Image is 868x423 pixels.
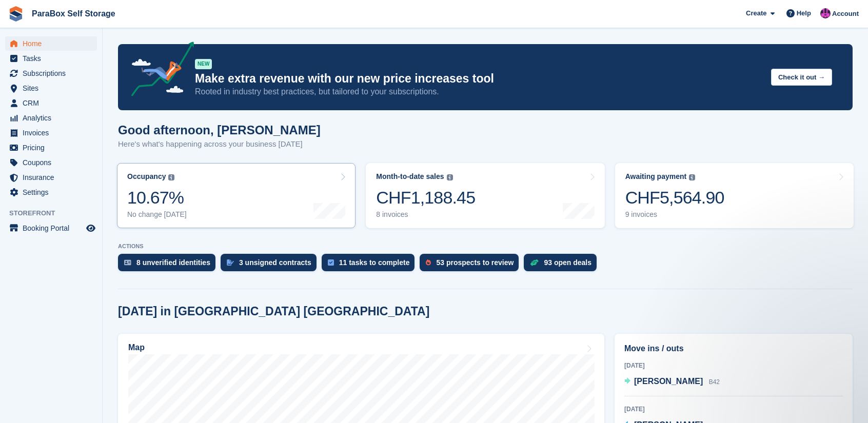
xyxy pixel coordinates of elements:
button: Check it out → [771,69,832,86]
a: menu [5,36,97,51]
span: Storefront [9,208,102,218]
span: Account [832,9,859,19]
h2: [DATE] in [GEOGRAPHIC_DATA] [GEOGRAPHIC_DATA] [118,305,429,318]
p: ACTIONS [118,243,853,250]
a: menu [5,140,97,155]
span: Create [746,8,766,18]
div: [DATE] [624,361,843,370]
img: icon-info-grey-7440780725fd019a000dd9b08b2336e03edf1995a4989e88bcd33f0948082b44.svg [689,174,695,180]
a: 53 prospects to review [420,254,524,276]
div: CHF5,564.90 [625,187,724,208]
span: Booking Portal [23,221,84,235]
a: menu [5,81,97,95]
img: deal-1b604bf984904fb50ccaf53a9ad4b4a5d6e5aea283cecdc64d6e3604feb123c2.svg [530,259,539,266]
h1: Good afternoon, [PERSON_NAME] [118,123,321,137]
span: Coupons [23,155,84,170]
div: 11 tasks to complete [339,258,410,267]
img: prospect-51fa495bee0391a8d652442698ab0144808aea92771e9ea1ae160a38d050c398.svg [426,259,431,266]
img: price-adjustments-announcement-icon-8257ccfd72463d97f412b2fc003d46551f7dbcb40ab6d574587a9cd5c0d94... [123,42,194,100]
a: menu [5,96,97,110]
div: Occupancy [127,172,166,181]
a: menu [5,155,97,170]
p: Make extra revenue with our new price increases tool [195,71,763,86]
a: 3 unsigned contracts [221,254,322,276]
a: menu [5,185,97,199]
div: 9 invoices [625,210,724,219]
a: Occupancy 10.67% No change [DATE] [117,163,356,228]
img: stora-icon-8386f47178a22dfd0bd8f6a31ec36ba5ce8667c1dd55bd0f319d3a0aa187defe.svg [8,6,24,22]
span: Settings [23,185,84,199]
span: CRM [23,96,84,110]
a: 11 tasks to complete [322,254,420,276]
img: verify_identity-adf6edd0f0f0b5bbfe63781bf79b02c33cf7c696d77639b501bdc392416b5a36.svg [124,259,131,266]
a: ParaBox Self Storage [28,5,120,22]
a: Month-to-date sales CHF1,188.45 8 invoices [366,163,604,228]
span: [PERSON_NAME] [634,377,703,386]
a: menu [5,126,97,140]
div: Awaiting payment [625,172,687,181]
span: Home [23,36,84,51]
img: icon-info-grey-7440780725fd019a000dd9b08b2336e03edf1995a4989e88bcd33f0948082b44.svg [168,174,174,180]
span: Tasks [23,51,84,66]
div: [DATE] [624,405,843,414]
span: Sites [23,81,84,95]
img: Paul Wolfson [820,8,831,18]
p: Here's what's happening across your business [DATE] [118,138,321,150]
span: Insurance [23,170,84,185]
a: [PERSON_NAME] B42 [624,375,720,389]
span: Pricing [23,140,84,155]
div: 10.67% [127,187,187,208]
span: Subscriptions [23,66,84,80]
img: icon-info-grey-7440780725fd019a000dd9b08b2336e03edf1995a4989e88bcd33f0948082b44.svg [447,174,453,180]
div: 53 prospects to review [436,258,514,267]
a: 8 unverified identities [118,254,221,276]
a: menu [5,170,97,185]
div: 8 invoices [376,210,475,219]
a: menu [5,51,97,66]
div: No change [DATE] [127,210,187,219]
h2: Move ins / outs [624,343,843,355]
a: menu [5,221,97,235]
a: Awaiting payment CHF5,564.90 9 invoices [615,163,854,228]
a: 93 open deals [524,254,602,276]
div: NEW [195,59,212,69]
div: 93 open deals [544,258,591,267]
div: CHF1,188.45 [376,187,475,208]
span: Analytics [23,111,84,125]
span: Invoices [23,126,84,140]
a: Preview store [85,222,97,234]
img: contract_signature_icon-13c848040528278c33f63329250d36e43548de30e8caae1d1a13099fd9432cc5.svg [227,259,234,266]
a: menu [5,111,97,125]
p: Rooted in industry best practices, but tailored to your subscriptions. [195,86,763,97]
span: B42 [709,378,720,386]
div: 3 unsigned contracts [239,258,311,267]
img: task-75834270c22a3079a89374b754ae025e5fb1db73e45f91037f5363f120a921f8.svg [328,259,334,266]
span: Help [797,8,811,18]
div: 8 unverified identities [136,258,210,267]
h2: Map [128,343,145,352]
div: Month-to-date sales [376,172,444,181]
a: menu [5,66,97,80]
